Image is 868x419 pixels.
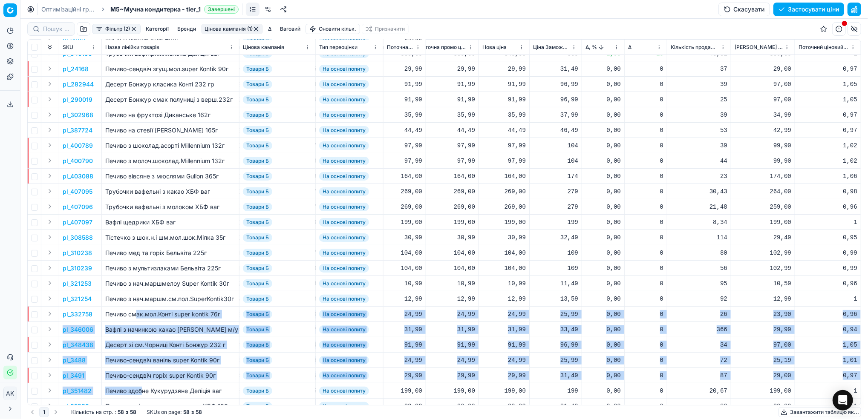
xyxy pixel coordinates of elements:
[799,95,857,104] div: 1,05
[45,370,55,380] button: Expand
[63,264,92,273] p: pl_310239
[628,249,663,257] div: 0
[585,126,621,135] div: 0,00
[533,172,578,181] div: 174
[319,141,369,150] span: На основі попиту
[718,3,770,16] button: Скасувати
[387,187,422,196] div: 269,00
[628,44,632,51] span: Δ
[799,233,857,242] div: 0,95
[45,324,55,334] button: Expand
[63,249,92,257] p: pl_310238
[799,187,857,196] div: 0,98
[45,309,55,319] button: Expand
[628,203,663,211] div: 0
[105,218,236,227] div: Вафлі щедрики ХБФ ваг
[628,80,663,89] div: 0
[243,203,272,211] span: Товари Б
[45,232,55,242] button: Expand
[45,263,55,273] button: Expand
[319,249,369,257] span: На основі попиту
[418,233,475,242] div: 30,99
[243,95,272,104] span: Товари Б
[671,141,727,150] div: 39
[63,325,93,334] button: pl_346006
[243,279,272,288] span: Товари Б
[799,279,857,288] div: 0,96
[63,157,93,165] button: pl_400790
[45,140,55,150] button: Expand
[387,126,422,135] div: 44,49
[243,111,272,119] span: Товари Б
[387,264,422,273] div: 104,00
[196,409,202,416] strong: 58
[45,201,55,212] button: Expand
[773,3,844,16] button: Застосувати ціни
[63,218,92,227] p: pl_407097
[671,80,727,89] div: 39
[585,44,597,51] span: Δ, %
[799,80,857,89] div: 1,05
[585,233,621,242] div: 0,00
[735,249,791,257] div: 102,99
[319,218,369,227] span: На основі попиту
[3,387,17,400] button: AK
[628,65,663,73] div: 0
[63,95,92,104] p: pl_290019
[628,233,663,242] div: 0
[319,44,358,51] span: Тип переоцінки
[319,187,369,196] span: На основі попиту
[799,172,857,181] div: 1,06
[319,95,369,104] span: На основі попиту
[45,385,55,396] button: Expand
[533,111,578,119] div: 37,99
[387,65,422,73] div: 29,99
[63,295,92,303] p: pl_321254
[63,187,92,196] button: pl_407095
[105,126,236,135] div: Печиво на стевії [PERSON_NAME] 165г
[243,141,272,150] span: Товари Б
[671,65,727,73] div: 37
[63,203,93,211] button: pl_407096
[105,249,236,257] div: Печиво мед та горіх Бельвіта 225г
[387,44,414,51] span: Поточна ціна
[735,187,791,196] div: 264,00
[243,65,272,73] span: Товари Б
[63,402,89,410] button: pl_35202
[671,157,727,165] div: 44
[45,171,55,181] button: Expand
[418,249,475,257] div: 104,00
[482,111,526,119] div: 35,99
[387,233,422,242] div: 30,99
[735,95,791,104] div: 97,00
[735,141,791,150] div: 99,90
[533,187,578,196] div: 279
[418,111,475,119] div: 35,99
[482,233,526,242] div: 30,99
[387,249,422,257] div: 104,00
[45,217,55,227] button: Expand
[243,233,272,242] span: Товари Б
[482,218,526,227] div: 199,00
[45,63,55,74] button: Expand
[39,407,49,417] button: 1
[585,187,621,196] div: 0,00
[628,141,663,150] div: 0
[671,187,727,196] div: 30,43
[118,409,124,416] strong: 58
[671,249,727,257] div: 80
[585,295,621,303] div: 0,00
[628,95,663,104] div: 0
[735,295,791,303] div: 12,99
[130,409,136,416] strong: 58
[45,94,55,104] button: Expand
[319,172,369,181] span: На основі попиту
[482,203,526,211] div: 269,00
[628,126,663,135] div: 0
[63,141,93,150] button: pl_400789
[418,218,475,227] div: 199,00
[243,126,272,135] span: Товари Б
[105,157,236,165] div: Печиво з молоч.шоколад.Millennium 132г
